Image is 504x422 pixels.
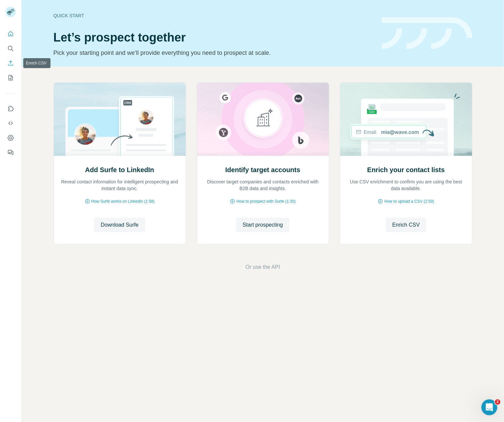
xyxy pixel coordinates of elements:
[5,28,16,40] button: Quick start
[340,83,472,156] img: Enrich your contact lists
[367,165,445,174] h2: Enrich your contact lists
[53,12,374,19] div: Quick start
[5,43,16,54] button: Search
[384,198,434,204] span: How to upload a CSV (2:59)
[5,57,16,69] button: Enrich CSV
[5,117,16,129] button: Use Surfe API
[237,198,296,204] span: How to prospect with Surfe (1:30)
[495,399,500,405] span: 2
[5,103,16,115] button: Use Surfe on LinkedIn
[85,165,154,174] h2: Add Surfe to LinkedIn
[5,132,16,144] button: Dashboard
[246,263,280,271] button: Or use the API
[53,31,374,44] h1: Let’s prospect together
[91,198,155,204] span: How Surfe works on LinkedIn (1:58)
[60,178,179,192] p: Reveal contact information for intelligent prospecting and instant data sync.
[386,218,427,232] button: Enrich CSV
[204,178,322,192] p: Discover target companies and contacts enriched with B2B data and insights.
[243,221,283,229] span: Start prospecting
[382,17,472,50] img: banner
[94,218,145,232] button: Download Surfe
[392,221,420,229] span: Enrich CSV
[53,83,186,156] img: Add Surfe to LinkedIn
[347,178,465,192] p: Use CSV enrichment to confirm you are using the best data available.
[101,221,139,229] span: Download Surfe
[225,165,300,174] h2: Identify target accounts
[53,48,374,57] p: Pick your starting point and we’ll provide everything you need to prospect at scale.
[197,83,329,156] img: Identify target accounts
[481,399,497,415] iframe: Intercom live chat
[5,72,16,84] button: My lists
[5,147,16,158] button: Feedback
[236,218,290,232] button: Start prospecting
